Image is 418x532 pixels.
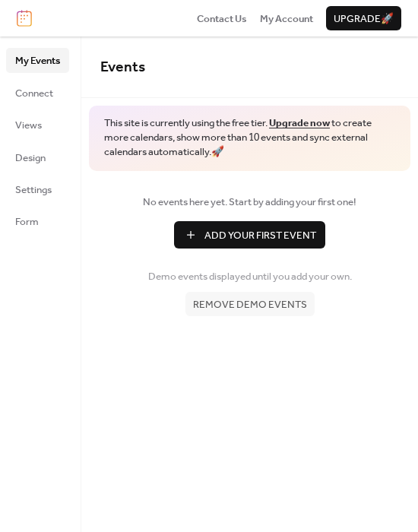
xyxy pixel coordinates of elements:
[197,11,247,27] span: Contact Us
[15,118,42,133] span: Views
[100,53,145,81] span: Events
[15,182,52,198] span: Settings
[6,209,69,233] a: Form
[6,112,69,137] a: Views
[197,11,247,26] a: Contact Us
[326,6,401,30] button: Upgrade🚀
[334,11,394,27] span: Upgrade 🚀
[100,195,399,210] span: No events here yet. Start by adding your first one!
[185,292,315,316] button: Remove demo events
[174,221,325,249] button: Add Your First Event
[6,81,69,105] a: Connect
[17,10,32,27] img: logo
[100,221,399,249] a: Add Your First Event
[269,113,330,133] a: Upgrade now
[15,214,39,230] span: Form
[104,116,395,160] span: This site is currently using the free tier. to create more calendars, show more than 10 events an...
[15,150,46,166] span: Design
[260,11,313,27] span: My Account
[260,11,313,26] a: My Account
[148,269,352,284] span: Demo events displayed until you add your own.
[6,48,69,72] a: My Events
[6,145,69,169] a: Design
[204,228,316,243] span: Add Your First Event
[15,53,60,68] span: My Events
[193,297,307,312] span: Remove demo events
[15,86,53,101] span: Connect
[6,177,69,201] a: Settings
